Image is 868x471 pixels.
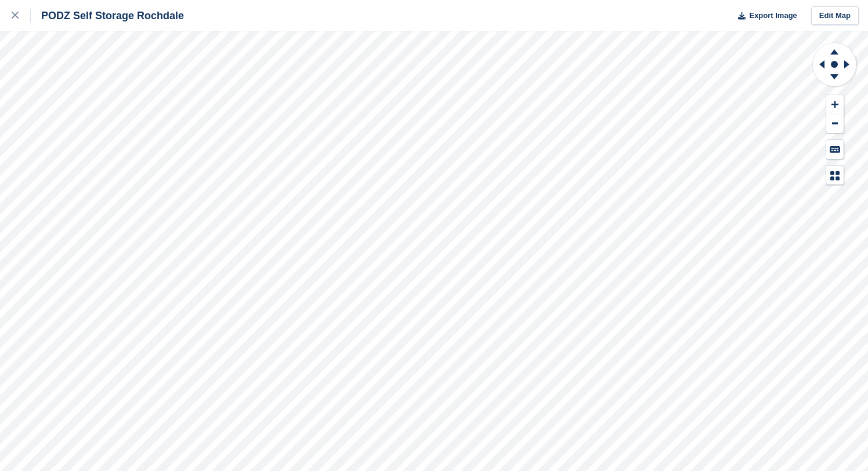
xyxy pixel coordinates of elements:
[731,6,797,26] button: Export Image
[826,166,844,185] button: Map Legend
[826,95,844,114] button: Zoom In
[31,9,184,23] div: PODZ Self Storage Rochdale
[826,140,844,159] button: Keyboard Shortcuts
[811,6,859,26] a: Edit Map
[826,114,844,133] button: Zoom Out
[749,10,797,21] span: Export Image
